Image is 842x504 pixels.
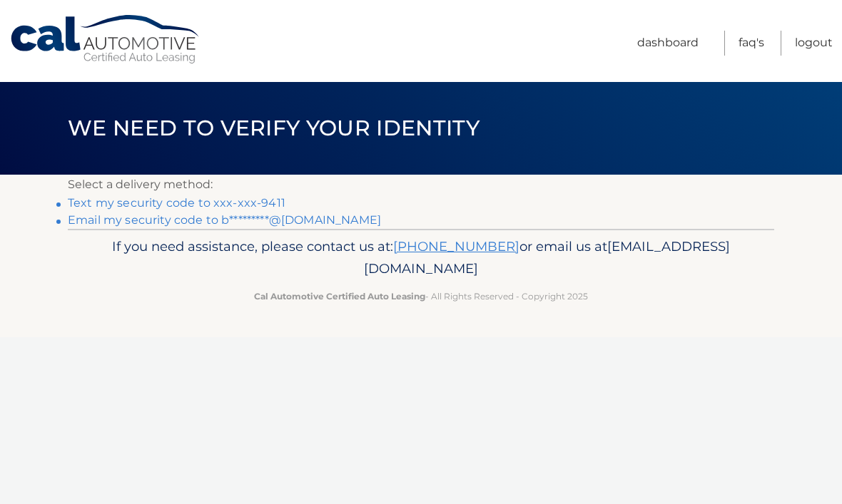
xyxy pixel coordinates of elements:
[77,235,765,281] p: If you need assistance, please contact us at: or email us at
[68,213,381,227] a: Email my security code to b*********@[DOMAIN_NAME]
[637,31,699,56] a: Dashboard
[68,196,285,210] a: Text my security code to xxx-xxx-9411
[68,115,480,141] span: We need to verify your identity
[795,31,833,56] a: Logout
[9,14,202,65] a: Cal Automotive
[77,289,765,304] p: - All Rights Reserved - Copyright 2025
[393,238,519,254] a: [PHONE_NUMBER]
[68,175,774,195] p: Select a delivery method:
[739,31,764,56] a: FAQ's
[254,291,425,302] strong: Cal Automotive Certified Auto Leasing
